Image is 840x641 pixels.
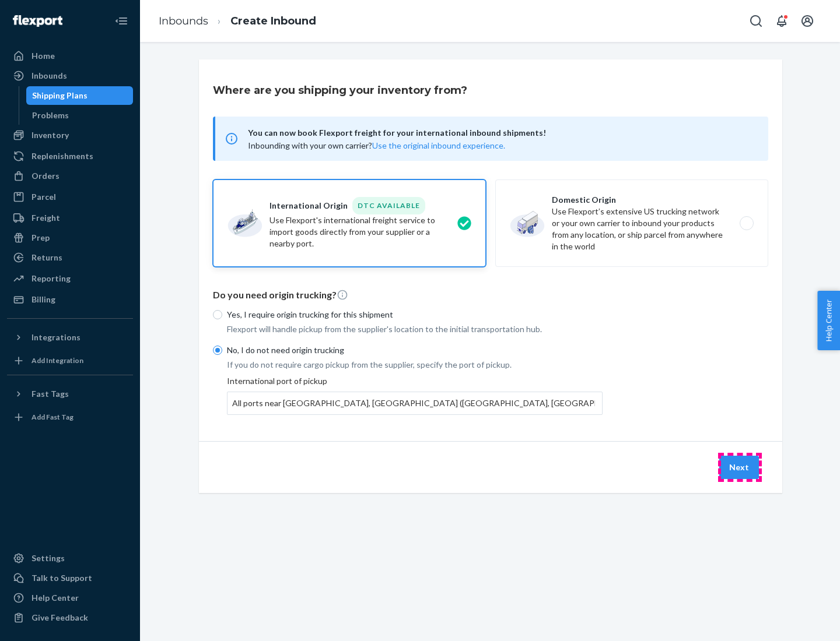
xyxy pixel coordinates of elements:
[32,70,67,82] div: Inbounds
[32,90,87,101] div: Shipping Plans
[227,359,603,371] p: If you do not require cargo pickup from the supplier, specify the port of pickup.
[7,126,133,145] a: Inventory
[248,140,505,150] span: Inbounding with your own carrier?
[7,209,133,227] a: Freight
[32,412,73,422] div: Add Fast Tag
[7,328,133,347] button: Integrations
[32,388,69,400] div: Fast Tags
[110,9,133,33] button: Close Navigation
[32,273,71,284] div: Reporting
[32,592,79,604] div: Help Center
[7,589,133,607] a: Help Center
[32,572,92,584] div: Talk to Support
[7,47,133,65] a: Home
[32,150,93,162] div: Replenishments
[7,351,133,370] a: Add Integration
[32,191,56,203] div: Parcel
[817,291,840,350] button: Help Center
[227,309,603,320] p: Yes, I require origin trucking for this shipment
[32,170,60,182] div: Orders
[796,9,819,33] button: Open account menu
[32,355,83,365] div: Add Integration
[32,232,50,244] div: Prep
[230,15,316,27] a: Create Inbound
[7,228,133,247] a: Prep
[213,310,222,319] input: Yes, I require origin trucking for this shipment
[7,569,133,587] a: Talk to Support
[7,66,133,85] a: Inbounds
[7,167,133,185] a: Orders
[32,552,65,564] div: Settings
[32,110,69,121] div: Problems
[213,346,222,355] input: No, I do not need origin trucking
[7,385,133,403] button: Fast Tags
[26,106,134,125] a: Problems
[159,15,208,27] a: Inbounds
[149,4,325,38] ol: breadcrumbs
[32,612,88,624] div: Give Feedback
[7,549,133,568] a: Settings
[32,212,60,224] div: Freight
[32,294,55,305] div: Billing
[13,15,62,27] img: Flexport logo
[7,147,133,165] a: Replenishments
[26,86,134,105] a: Shipping Plans
[719,456,759,479] button: Next
[32,50,55,62] div: Home
[7,290,133,309] a: Billing
[7,408,133,427] a: Add Fast Tag
[7,608,133,627] button: Give Feedback
[744,9,768,33] button: Open Search Box
[248,126,754,140] span: You can now book Flexport freight for your international inbound shipments!
[372,140,505,152] button: Use the original inbound experience.
[7,188,133,206] a: Parcel
[770,9,793,33] button: Open notifications
[7,248,133,267] a: Returns
[227,375,603,415] div: International port of pickup
[227,323,603,335] p: Flexport will handle pickup from the supplier's location to the initial transportation hub.
[213,83,467,98] h3: Where are you shipping your inventory from?
[213,288,768,302] p: Do you need origin trucking?
[227,344,603,356] p: No, I do not need origin trucking
[32,252,62,263] div: Returns
[32,332,80,343] div: Integrations
[32,129,69,141] div: Inventory
[7,269,133,288] a: Reporting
